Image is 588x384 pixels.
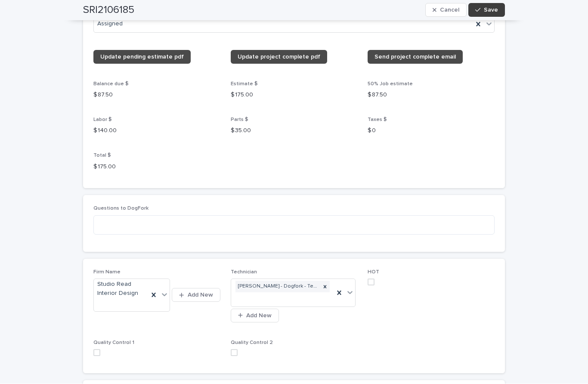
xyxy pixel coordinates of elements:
p: $ 87.50 [368,91,495,100]
a: Update pending estimate pdf [93,50,191,64]
p: $ 175.00 [93,163,220,172]
button: Add New [231,309,279,323]
span: HOT [368,270,379,275]
span: Questions to DogFork [93,206,149,211]
span: Balance due $ [93,82,129,87]
span: Send project complete email [374,54,456,60]
span: Update pending estimate pdf [100,54,184,60]
div: [PERSON_NAME] - Dogfork - Technician [235,281,321,293]
span: Total $ [93,153,111,158]
span: Quality Control 1 [93,341,134,346]
span: Studio Read Interior Design [97,280,145,298]
p: $ 175.00 [231,91,358,100]
p: $ 0 [368,127,495,136]
span: Cancel [440,7,459,13]
span: Save [484,7,498,13]
span: Update project complete pdf [238,54,320,60]
span: Estimate $ [231,82,258,87]
p: $ 35.00 [231,127,358,136]
span: Firm Name [93,270,121,275]
span: Assigned [97,20,123,29]
p: $ 140.00 [93,127,220,136]
a: Send project complete email [368,50,463,64]
p: $ 87.50 [93,91,220,100]
h2: SRI2106185 [83,4,134,17]
span: 50% Job estimate [368,82,413,87]
button: Add New [172,288,220,302]
span: Add New [246,313,272,319]
button: Cancel [425,3,467,17]
span: Taxes $ [368,118,387,123]
span: Add New [188,292,213,298]
span: Quality Control 2 [231,341,273,346]
span: Labor $ [93,118,112,123]
span: Technician [231,270,257,275]
button: Save [468,3,505,17]
span: Parts $ [231,118,248,123]
a: Update project complete pdf [231,50,327,64]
